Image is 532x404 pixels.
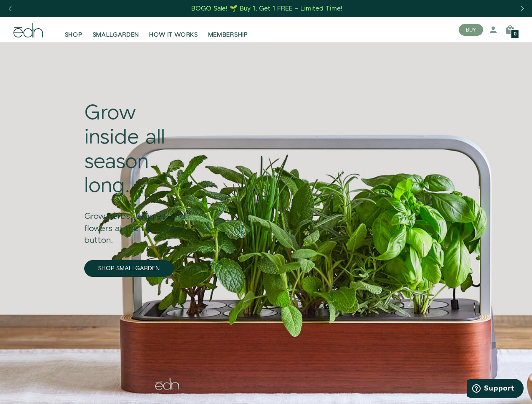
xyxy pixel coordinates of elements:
[203,21,253,39] a: MEMBERSHIP
[65,31,83,39] span: SHOP
[84,199,194,247] div: Grow herbs, veggies, and flowers at the touch of a button.
[84,260,174,277] a: SHOP SMALLGARDEN
[93,31,139,39] span: SMALLGARDEN
[191,4,342,13] div: BOGO Sale! 🌱 Buy 1, Get 1 FREE – Limited Time!
[459,24,483,36] button: BUY
[88,21,144,39] a: SMALLGARDEN
[149,31,198,39] span: HOW IT WORKS
[190,2,343,15] a: BOGO Sale! 🌱 Buy 1, Get 1 FREE – Limited Time!
[84,101,194,198] div: Grow inside all season long.
[467,379,524,400] iframe: Opens a widget where you can find more information
[514,32,516,37] span: 0
[208,31,248,39] span: MEMBERSHIP
[144,21,203,39] a: HOW IT WORKS
[60,21,88,39] a: SHOP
